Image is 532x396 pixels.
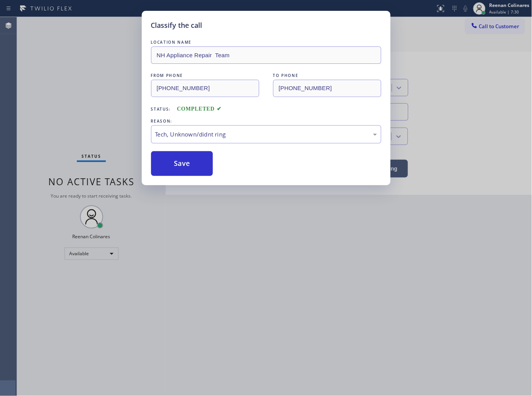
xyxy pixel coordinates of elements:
input: From phone [151,80,259,97]
h5: Classify the call [151,20,202,31]
input: To phone [273,80,381,97]
span: COMPLETED [177,106,222,112]
div: REASON: [151,117,381,125]
span: Status: [151,106,171,112]
div: LOCATION NAME [151,38,381,46]
button: Save [151,151,213,176]
div: Tech, Unknown/didnt ring [155,130,377,139]
div: TO PHONE [273,72,381,80]
div: FROM PHONE [151,72,259,80]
